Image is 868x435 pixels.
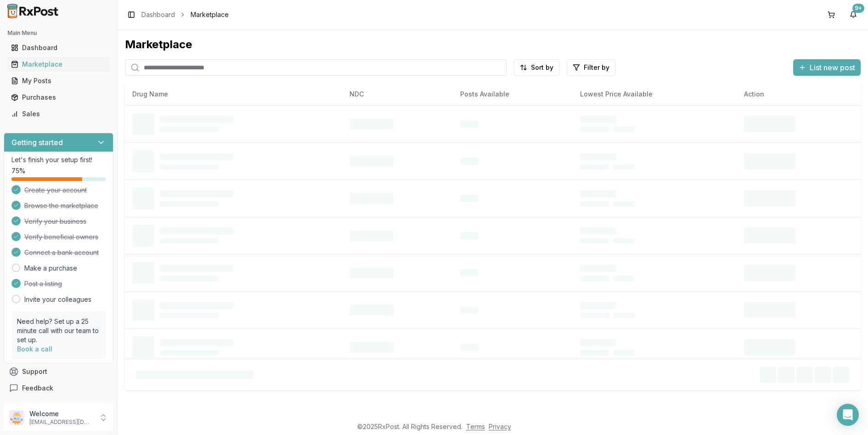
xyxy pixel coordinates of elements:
[24,248,99,257] span: Connect a bank account
[531,63,553,72] span: Sort by
[466,423,485,430] a: Terms
[793,59,861,76] button: List new post
[4,73,113,88] button: My Posts
[125,37,861,52] div: Marketplace
[489,423,511,430] a: Privacy
[737,83,861,105] th: Action
[17,317,100,345] p: Need help? Set up a 25 minute call with our team to set up.
[11,109,106,119] div: Sales
[11,76,106,85] div: My Posts
[7,40,110,56] a: Dashboard
[17,345,52,353] a: Book a call
[11,155,106,164] p: Let's finish your setup first!
[846,7,861,22] button: 9+
[4,40,113,55] button: Dashboard
[342,83,452,105] th: NDC
[11,60,106,69] div: Marketplace
[4,107,113,121] button: Sales
[7,89,110,106] a: Purchases
[7,29,110,37] h2: Main Menu
[7,106,110,122] a: Sales
[29,418,93,426] p: [EMAIL_ADDRESS][DOMAIN_NAME]
[125,83,342,105] th: Drug Name
[514,59,559,76] button: Sort by
[810,62,855,73] span: List new post
[453,83,573,105] th: Posts Available
[24,186,87,195] span: Create your account
[4,363,113,380] button: Support
[11,43,106,52] div: Dashboard
[29,409,93,418] p: Welcome
[4,90,113,105] button: Purchases
[7,73,110,89] a: My Posts
[22,384,53,393] span: Feedback
[9,410,24,425] img: User avatar
[7,56,110,73] a: Marketplace
[852,4,864,13] div: 9+
[11,137,63,148] h3: Getting started
[584,63,609,72] span: Filter by
[24,201,98,210] span: Browse the marketplace
[141,10,229,19] nav: breadcrumb
[837,404,859,426] div: Open Intercom Messenger
[4,4,62,18] img: RxPost Logo
[11,166,25,175] span: 75 %
[24,264,77,273] a: Make a purchase
[11,93,106,102] div: Purchases
[567,59,615,76] button: Filter by
[141,10,175,19] a: Dashboard
[573,83,737,105] th: Lowest Price Available
[24,232,98,242] span: Verify beneficial owners
[24,279,62,288] span: Post a listing
[191,10,229,19] span: Marketplace
[4,57,113,72] button: Marketplace
[24,295,91,304] a: Invite your colleagues
[4,380,113,396] button: Feedback
[793,64,861,73] a: List new post
[24,217,86,226] span: Verify your business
